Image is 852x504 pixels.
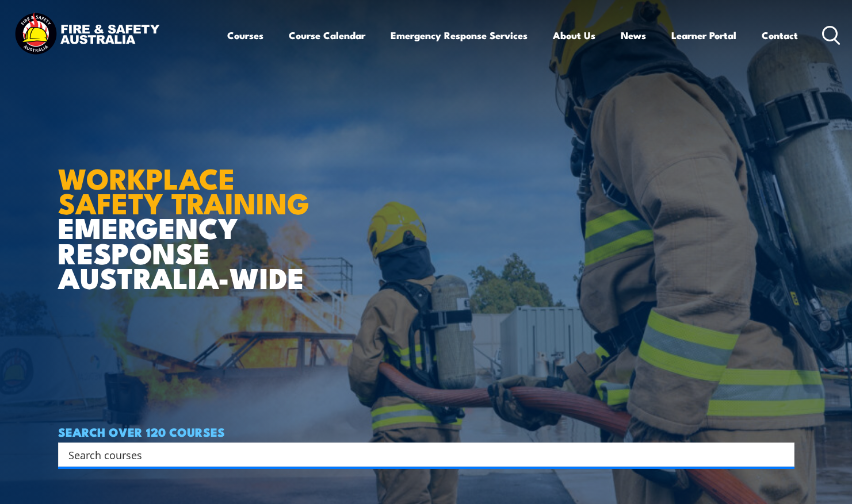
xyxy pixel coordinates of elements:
[58,425,794,438] h4: SEARCH OVER 120 COURSES
[58,155,310,224] strong: WORKPLACE SAFETY TRAINING
[71,447,771,463] form: Search form
[58,136,339,289] h1: EMERGENCY RESPONSE AUSTRALIA-WIDE
[289,20,365,51] a: Course Calendar
[671,20,736,51] a: Learner Portal
[774,447,790,463] button: Search magnifier button
[227,20,263,51] a: Courses
[68,446,769,463] input: Search input
[391,20,528,51] a: Emergency Response Services
[621,20,646,51] a: News
[762,20,798,51] a: Contact
[553,20,595,51] a: About Us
